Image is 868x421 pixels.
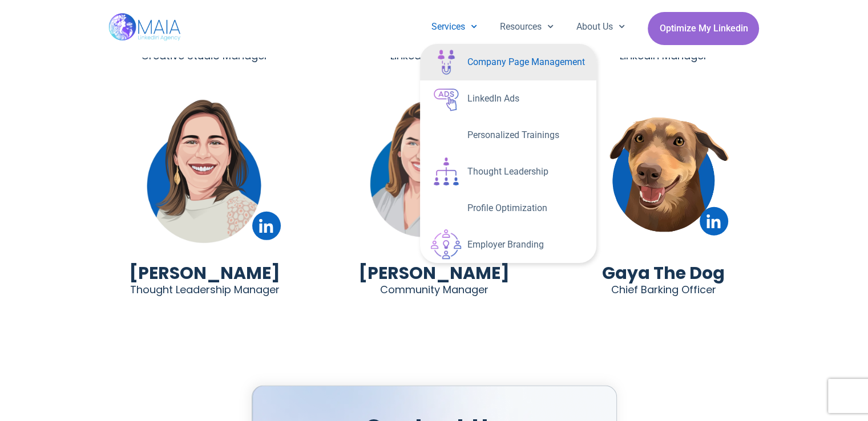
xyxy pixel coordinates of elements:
a: Profile Optimization [420,190,596,226]
a: Employer Branding [420,226,596,263]
h2: [PERSON_NAME] [129,260,280,286]
a: Optimize My Linkedin [648,12,759,45]
ul: Services [420,44,596,263]
h2: Gaya The Dog [602,260,725,286]
a: Services [420,12,488,42]
span: Optimize My Linkedin [659,18,748,39]
a: Resources [488,12,565,42]
a: Company Page Management [420,44,596,80]
h2: Community Manager [380,277,488,303]
a: LinkedIn Ads [420,80,596,117]
a: About Us [565,12,636,42]
h2: [PERSON_NAME] [358,260,510,286]
img: Gaya [560,95,767,249]
a: Personalized Trainings [420,117,596,153]
h2: Chief Barking Officer [611,277,716,303]
nav: Menu [420,12,637,42]
h2: Thought Leadership Manager [130,277,280,303]
a: Thought Leadership [420,153,596,190]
